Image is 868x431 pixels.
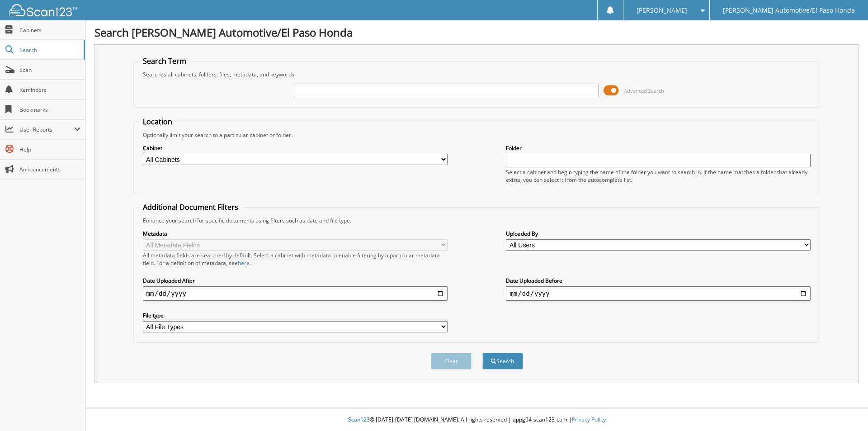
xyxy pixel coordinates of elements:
[19,66,80,74] span: Scan
[19,126,74,133] span: User Reports
[19,46,79,54] span: Search
[138,117,177,127] legend: Location
[143,312,448,319] label: File type
[506,168,811,184] div: Select a cabinet and begin typing the name of the folder you want to search in. If the name match...
[143,251,448,267] div: All metadata fields are searched by default. Select a cabinet with metadata to enable filtering b...
[823,388,868,431] iframe: Chat Widget
[85,409,868,431] div: © [DATE]-[DATE] [DOMAIN_NAME]. All rights reserved | appg04-scan123-com |
[19,26,80,34] span: Cabinets
[143,286,448,301] input: start
[506,144,811,152] label: Folder
[138,131,816,139] div: Optionally limit your search to a particular cabinet or folder
[143,144,448,152] label: Cabinet
[723,8,855,13] span: [PERSON_NAME] Automotive/El Paso Honda
[94,25,859,40] h1: Search [PERSON_NAME] Automotive/El Paso Honda
[143,230,448,237] label: Metadata
[138,202,243,212] legend: Additional Document Filters
[506,277,811,284] label: Date Uploaded Before
[138,56,191,66] legend: Search Term
[19,86,80,94] span: Reminders
[506,286,811,301] input: end
[19,106,80,114] span: Bookmarks
[19,166,80,173] span: Announcements
[637,8,687,13] span: [PERSON_NAME]
[19,146,80,153] span: Help
[238,259,250,267] a: here
[138,71,816,78] div: Searches all cabinets, folders, files, metadata, and keywords
[143,277,448,284] label: Date Uploaded After
[624,87,664,94] span: Advanced Search
[506,230,811,237] label: Uploaded By
[572,416,606,423] a: Privacy Policy
[138,217,816,224] div: Enhance your search for specific documents using filters such as date and file type.
[482,353,523,369] button: Search
[431,353,472,369] button: Clear
[348,416,370,423] span: Scan123
[9,4,77,16] img: scan123-logo-white.svg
